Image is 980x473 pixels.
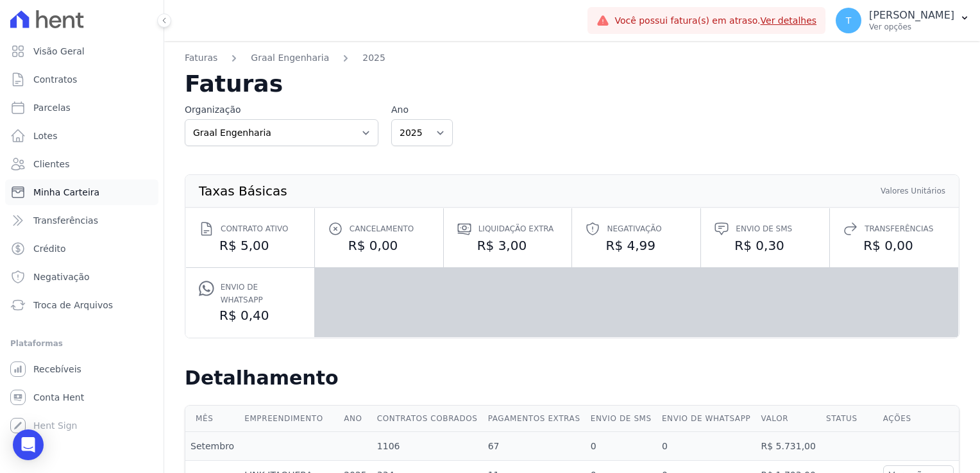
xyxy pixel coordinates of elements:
span: Recebíveis [33,363,81,376]
td: Setembro [185,432,239,461]
div: Open Intercom Messenger [13,429,44,460]
a: Recebíveis [5,356,158,382]
span: Transferências [33,214,98,227]
th: Valor [756,406,822,432]
nav: Breadcrumb [185,51,959,72]
a: Troca de Arquivos [5,292,158,318]
span: Visão Geral [33,45,85,58]
th: Taxas Básicas [198,185,288,197]
span: Envio de SMS [736,222,792,235]
span: Minha Carteira [33,186,99,199]
span: Cancelamento [350,222,414,235]
td: 1106 [372,432,483,461]
td: 0 [586,432,657,461]
label: Organização [185,103,378,117]
span: Negativação [33,270,90,283]
p: [PERSON_NAME] [869,9,954,22]
td: 67 [483,432,586,461]
dd: R$ 0,00 [843,236,945,254]
th: Pagamentos extras [483,406,586,432]
th: Ações [878,406,959,432]
a: Faturas [185,51,217,65]
span: Contrato ativo [221,222,288,235]
th: Valores Unitários [880,185,946,197]
dd: R$ 3,00 [457,236,559,254]
span: Negativação [607,222,661,235]
a: Conta Hent [5,385,158,410]
a: Parcelas [5,95,158,120]
span: Crédito [33,242,66,255]
dd: R$ 0,30 [714,236,816,254]
th: Envio de Whatsapp [657,406,756,432]
dd: R$ 0,40 [199,306,301,324]
a: 2025 [362,51,385,65]
span: Parcelas [33,101,71,114]
span: Envio de Whatsapp [221,281,301,306]
span: Clientes [33,158,69,170]
a: Negativação [5,264,158,290]
th: Mês [185,406,239,432]
th: Status [821,406,878,432]
span: Troca de Arquivos [33,299,113,311]
td: R$ 5.731,00 [756,432,822,461]
td: 0 [657,432,756,461]
a: Transferências [5,208,158,233]
a: Ver detalhes [761,15,817,26]
a: Clientes [5,151,158,177]
button: T [PERSON_NAME] Ver opções [825,3,980,38]
span: Transferências [865,222,933,235]
a: Lotes [5,123,158,149]
a: Graal Engenharia [251,51,329,65]
div: Plataformas [10,336,153,351]
span: Liquidação extra [478,222,554,235]
label: Ano [391,103,453,117]
span: Conta Hent [33,391,84,404]
dd: R$ 0,00 [328,236,430,254]
span: T [846,16,852,25]
span: Você possui fatura(s) em atraso. [614,14,816,28]
a: Visão Geral [5,38,158,64]
a: Minha Carteira [5,179,158,205]
span: Lotes [33,129,58,142]
dd: R$ 5,00 [199,236,301,254]
a: Crédito [5,236,158,261]
h2: Faturas [185,72,959,95]
span: Contratos [33,73,77,86]
th: Ano [339,406,372,432]
a: Contratos [5,67,158,92]
dd: R$ 4,99 [585,236,688,254]
th: Contratos cobrados [372,406,483,432]
h2: Detalhamento [185,367,959,390]
th: Empreendimento [239,406,339,432]
p: Ver opções [869,22,954,32]
th: Envio de SMS [586,406,657,432]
